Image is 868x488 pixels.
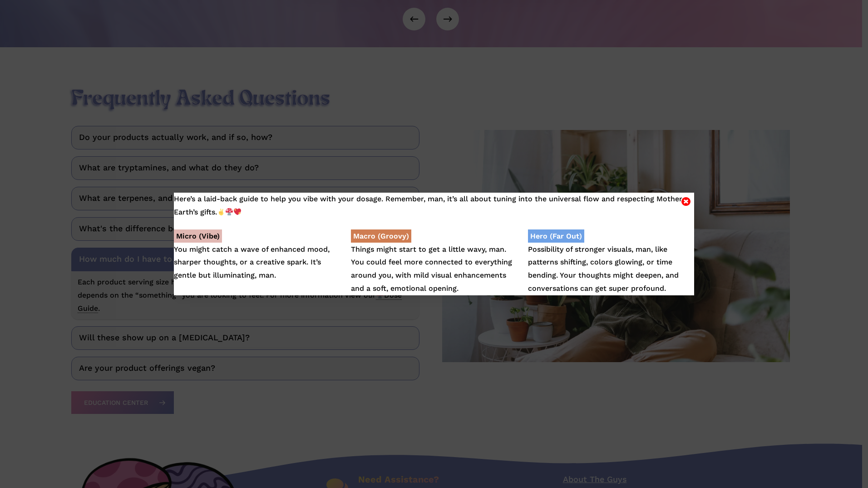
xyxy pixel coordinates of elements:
[174,193,695,219] p: Here’s a laid-back guide to help you vibe with your dosage. Remember, man, it’s all about tuning ...
[681,196,691,204] button: Close
[226,208,233,215] img: 🍄
[351,230,518,295] p: Things might start to get a little wavy, man. You could feel more connected to everything around ...
[174,230,340,282] p: You might catch a wave of enhanced mood, sharper thoughts, or a creative spark. It’s gentle but i...
[528,230,695,295] p: Possibility of stronger visuals, man, like patterns shifting, colors glowing, or time bending. Yo...
[351,229,411,243] strong: Macro (Groovy)
[234,208,241,215] img: 💖
[174,229,222,243] strong: Micro (Vibe)
[217,208,225,215] img: ✌️
[528,229,584,243] strong: Hero (Far Out)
